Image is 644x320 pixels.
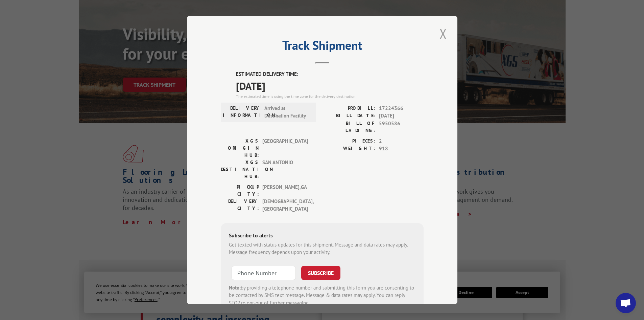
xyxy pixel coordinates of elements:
[379,145,424,153] span: 918
[322,105,376,112] label: PROBILL:
[236,93,424,100] div: The estimated time is using the time zone for the delivery destination.
[229,284,241,291] strong: Note:
[229,231,415,241] div: Subscribe to alerts
[322,112,376,120] label: BILL DATE:
[221,198,259,213] label: DELIVERY CITY:
[379,112,424,120] span: [DATE]
[223,105,261,120] label: DELIVERY INFORMATION:
[616,293,636,313] a: Open chat
[322,145,376,153] label: WEIGHT:
[437,24,449,43] button: Close modal
[264,105,310,120] span: Arrived at Destination Facility
[301,266,340,280] button: SUBSCRIBE
[379,105,424,112] span: 17224366
[229,241,415,256] div: Get texted with status updates for this shipment. Message and data rates may apply. Message frequ...
[322,120,376,134] label: BILL OF LADING:
[236,78,424,93] span: [DATE]
[262,184,308,198] span: [PERSON_NAME] , GA
[262,137,308,159] span: [GEOGRAPHIC_DATA]
[232,266,296,280] input: Phone Number
[229,284,415,307] div: by providing a telephone number and submitting this form you are consenting to be contacted by SM...
[221,137,259,159] label: XGS ORIGIN HUB:
[262,159,308,180] span: SAN ANTONIO
[221,184,259,198] label: PICKUP CITY:
[262,198,308,213] span: [DEMOGRAPHIC_DATA] , [GEOGRAPHIC_DATA]
[236,70,424,78] label: ESTIMATED DELIVERY TIME:
[379,137,424,145] span: 2
[221,41,424,54] h2: Track Shipment
[379,120,424,134] span: 5950586
[221,159,259,180] label: XGS DESTINATION HUB:
[322,137,376,145] label: PIECES:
